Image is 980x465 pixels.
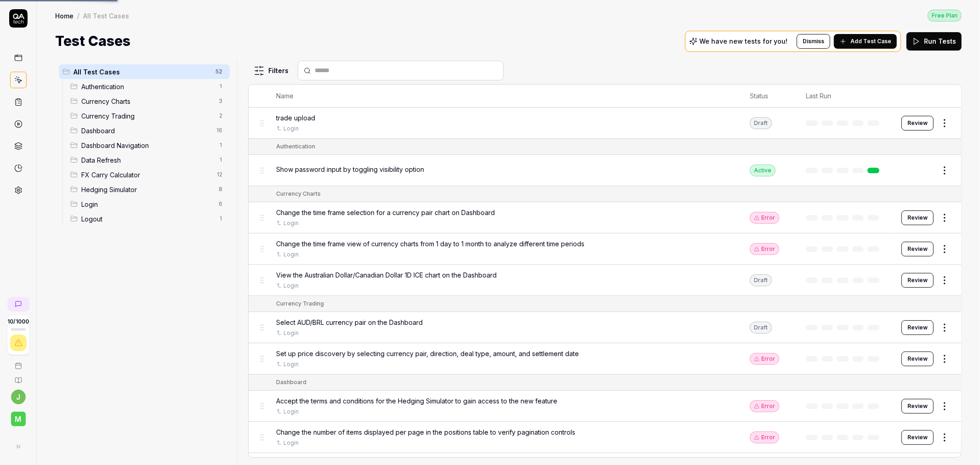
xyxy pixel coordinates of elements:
span: Currency Trading [81,111,213,121]
button: j [11,390,26,404]
span: Data Refresh [81,155,213,165]
button: Error [750,243,779,255]
a: Login [283,250,299,259]
span: 1 [215,213,226,224]
span: 8 [215,184,226,195]
tr: Show password input by toggling visibility optionActive [249,155,961,186]
tr: Change the time frame view of currency charts from 1 day to 1 month to analyze different time per... [249,233,961,265]
button: Run Tests [906,32,962,51]
div: Drag to reorderLogout1 [67,211,230,226]
div: Drag to reorderHedging Simulator8 [67,182,230,197]
button: Review [901,273,934,288]
tr: Change the number of items displayed per page in the positions table to verify pagination control... [249,422,961,453]
a: Login [283,360,299,369]
div: Draft [750,274,772,286]
span: 12 [213,169,226,180]
a: Login [283,329,299,337]
span: All Test Cases [74,67,210,77]
div: Draft [750,322,772,334]
span: View the Australian Dollar/Canadian Dollar 1D ICE chart on the Dashboard [276,270,497,280]
button: Review [901,399,934,414]
tr: trade uploadLoginDraftReview [249,108,961,139]
button: Review [901,116,934,130]
span: Currency Charts [81,96,213,106]
button: Filters [248,62,294,80]
button: Error [750,431,779,443]
tr: Accept the terms and conditions for the Hedging Simulator to gain access to the new featureLoginE... [249,391,961,422]
a: Login [283,439,299,447]
span: Change the number of items displayed per page in the positions table to verify pagination controls [276,427,575,437]
span: Accept the terms and conditions for the Hedging Simulator to gain access to the new feature [276,396,557,406]
span: 10 / 1000 [7,319,29,324]
tr: Change the time frame selection for a currency pair chart on DashboardLoginErrorReview [249,202,961,233]
div: Free Plan [928,10,962,22]
div: / [77,11,79,20]
tr: View the Australian Dollar/Canadian Dollar 1D ICE chart on the DashboardLoginDraftReview [249,265,961,296]
div: Drag to reorderLogin6 [67,197,230,211]
div: Currency Charts [276,190,321,198]
th: Last Run [797,85,892,108]
span: Dashboard Navigation [81,141,213,150]
button: M [4,404,33,428]
button: Error [750,353,779,365]
button: Add Test Case [834,34,897,49]
tr: Set up price discovery by selecting currency pair, direction, deal type, amount, and settlement d... [249,343,961,374]
span: 16 [213,125,226,136]
button: Review [901,210,934,225]
button: Review [901,352,934,366]
th: Status [741,85,797,108]
span: FX Carry Calculator [81,170,211,180]
button: Dismiss [797,34,830,49]
span: M [11,412,26,426]
div: Drag to reorderDashboard16 [67,123,230,138]
span: Change the time frame view of currency charts from 1 day to 1 month to analyze different time per... [276,239,584,249]
span: Hedging Simulator [81,185,213,194]
span: 1 [215,140,226,151]
button: Review [901,320,934,335]
a: Login [283,282,299,290]
h1: Test Cases [55,31,130,51]
span: Add Test Case [850,37,891,45]
div: All Test Cases [83,11,129,20]
p: We have new tests for you! [699,38,787,45]
button: Review [901,430,934,445]
div: Active [750,164,776,176]
button: Error [750,400,779,412]
div: Drag to reorderDashboard Navigation1 [67,138,230,153]
span: 1 [215,81,226,92]
span: 52 [212,66,226,77]
button: Free Plan [928,9,962,22]
span: 1 [215,154,226,165]
div: Dashboard [276,378,306,386]
a: Login [283,125,299,133]
div: Drag to reorderCurrency Charts3 [67,94,230,108]
a: Book a call with us [4,355,33,369]
span: Show password input by toggling visibility option [276,164,424,174]
a: Documentation [4,369,33,384]
a: Login [283,219,299,227]
tr: Select AUD/BRL currency pair on the DashboardLoginDraftReview [249,312,961,343]
a: Login [283,408,299,416]
span: Login [81,199,213,209]
div: Drag to reorderAuthentication1 [67,79,230,94]
span: 6 [215,198,226,210]
div: Authentication [276,142,315,151]
th: Name [267,85,741,108]
button: Error [750,212,779,224]
span: trade upload [276,113,315,123]
button: Review [901,242,934,256]
a: Home [55,11,74,20]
